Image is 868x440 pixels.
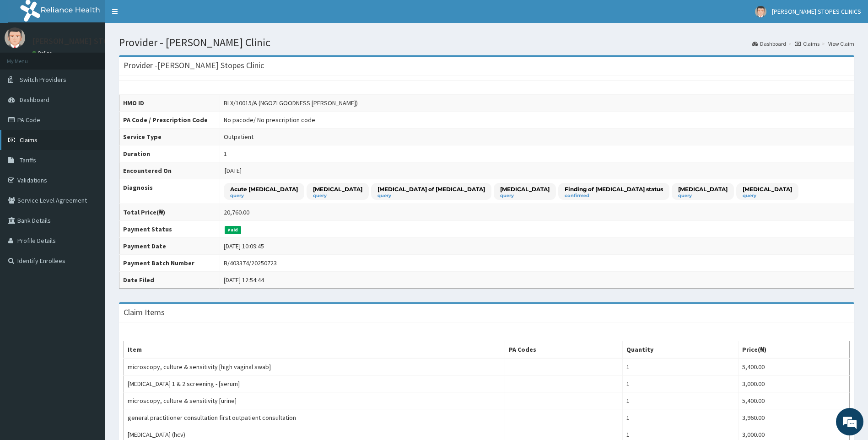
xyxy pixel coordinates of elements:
[119,221,220,238] th: Payment Status
[119,272,220,289] th: Date Filed
[565,185,663,193] p: Finding of [MEDICAL_DATA] status
[124,358,505,376] td: microscopy, culture & sensitivity [high vaginal swab]
[377,193,485,198] small: query
[224,149,227,158] div: 1
[313,193,362,198] small: query
[795,40,819,48] a: Claims
[32,37,152,45] p: [PERSON_NAME] STOPES CLINICS
[743,185,792,193] p: [MEDICAL_DATA]
[622,376,738,392] td: 1
[20,136,38,144] span: Claims
[5,27,25,48] img: User Image
[224,115,315,124] div: No pacode / No prescription code
[119,204,220,221] th: Total Price(₦)
[124,409,505,426] td: general practitioner consultation first outpatient consultation
[225,166,242,175] span: [DATE]
[119,179,220,204] th: Diagnosis
[124,308,165,317] h3: Claim Items
[230,193,298,198] small: query
[119,129,220,145] th: Service Type
[622,358,738,376] td: 1
[224,241,264,251] div: [DATE] 10:09:45
[124,376,505,392] td: [MEDICAL_DATA] 1 & 2 screening - [serum]
[500,193,550,198] small: query
[20,156,36,164] span: Tariffs
[224,208,249,217] div: 20,760.00
[755,6,766,17] img: User Image
[124,392,505,409] td: microscopy, culture & sensitivity [urine]
[828,40,854,48] a: View Claim
[119,37,854,48] h1: Provider - [PERSON_NAME] Clinic
[119,95,220,112] th: HMO ID
[119,255,220,272] th: Payment Batch Number
[743,193,792,198] small: query
[119,238,220,255] th: Payment Date
[622,392,738,409] td: 1
[738,409,849,426] td: 3,960.00
[377,185,485,193] p: [MEDICAL_DATA] of [MEDICAL_DATA]
[738,392,849,409] td: 5,400.00
[500,185,550,193] p: [MEDICAL_DATA]
[20,75,66,84] span: Switch Providers
[230,185,298,193] p: Acute [MEDICAL_DATA]
[738,341,849,359] th: Price(₦)
[313,185,362,193] p: [MEDICAL_DATA]
[622,341,738,359] th: Quantity
[119,162,220,179] th: Encountered On
[678,185,728,193] p: [MEDICAL_DATA]
[119,112,220,129] th: PA Code / Prescription Code
[738,376,849,392] td: 3,000.00
[224,275,264,284] div: [DATE] 12:54:44
[225,226,241,234] span: Paid
[772,7,861,16] span: [PERSON_NAME] STOPES CLINICS
[224,258,277,268] div: B/403374/20250723
[622,409,738,426] td: 1
[119,145,220,162] th: Duration
[224,98,358,107] div: BLX/10015/A (NGOZI GOODNESS [PERSON_NAME])
[678,193,728,198] small: query
[738,358,849,376] td: 5,400.00
[124,61,264,70] h3: Provider - [PERSON_NAME] Stopes Clinic
[505,341,622,359] th: PA Codes
[752,40,786,48] a: Dashboard
[124,341,505,359] th: Item
[224,132,253,141] div: Outpatient
[32,50,54,56] a: Online
[20,96,49,104] span: Dashboard
[565,193,663,198] small: confirmed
